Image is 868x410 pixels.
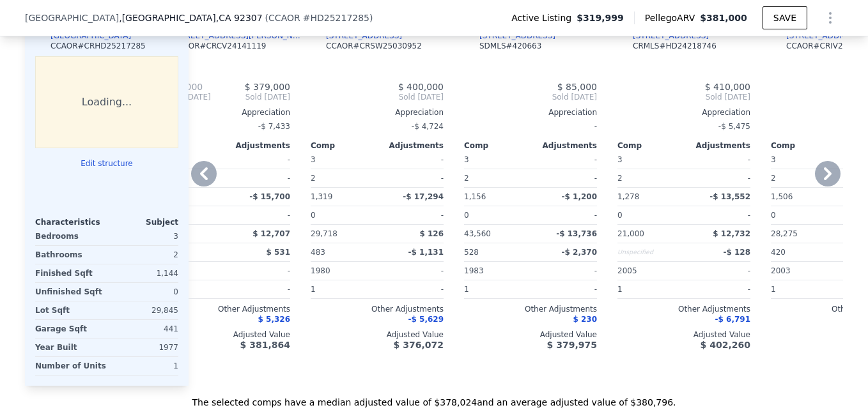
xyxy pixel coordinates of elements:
span: Sold [DATE] [464,92,597,102]
div: Appreciation [157,107,290,118]
span: 3 [617,155,623,164]
span: -$ 128 [723,248,750,257]
div: Adjustments [224,140,290,151]
span: $381,000 [700,13,747,23]
div: Lot Sqft [35,301,104,319]
span: , CA 92307 [216,13,263,23]
span: 3 [464,155,469,164]
span: $ 126 [419,229,444,238]
span: 1,319 [311,192,332,201]
div: Subject [107,217,178,227]
span: -$ 17,294 [403,192,444,201]
div: Appreciation [464,107,597,118]
div: 1980 [311,262,375,280]
div: Adjusted Value [464,330,597,340]
span: -$ 1,131 [408,248,444,257]
div: 1 [157,280,221,298]
span: $ 379,975 [547,340,597,350]
span: Pellego ARV [645,11,701,24]
span: $ 400,000 [398,82,444,92]
div: Year Built [35,338,104,356]
span: 3 [311,155,316,164]
span: -$ 5,629 [408,315,444,324]
div: - [226,206,290,224]
span: CCAOR [268,13,300,23]
span: 1,278 [617,192,639,201]
div: Adjusted Value [157,330,290,340]
div: - [533,280,597,298]
div: 1 [111,357,178,375]
div: 29,845 [109,301,178,319]
div: The selected comps have a median adjusted value of $378,024 and an average adjusted value of $380... [25,386,843,409]
span: [GEOGRAPHIC_DATA] [25,11,119,24]
span: $ 410,000 [705,82,750,92]
span: 0 [771,211,776,220]
span: 3 [771,155,776,164]
div: - [380,151,444,169]
div: - [533,151,597,169]
div: Adjusted Value [311,330,444,340]
span: -$ 2,370 [562,248,597,257]
div: - [226,262,290,280]
button: Edit structure [35,158,178,169]
span: $319,999 [577,11,624,24]
div: Other Adjustments [464,304,597,314]
span: 528 [464,248,479,257]
span: $ 376,072 [394,340,444,350]
span: Sold [DATE] [211,92,290,102]
div: - [380,169,444,187]
div: CCAOR # CRCV24141119 [173,41,266,51]
span: 0 [617,211,623,220]
div: ( ) [265,11,373,24]
div: 1 [464,280,528,298]
span: $ 381,864 [240,340,290,350]
div: 2005 [617,262,681,280]
div: 1 [311,280,375,298]
span: $ 230 [573,315,597,324]
div: 2003 [771,262,835,280]
div: - [686,280,750,298]
span: , [GEOGRAPHIC_DATA] [119,11,262,24]
div: 1964 [157,262,221,280]
div: CCAOR # CRSW25030952 [326,41,422,51]
div: CRMLS # HD24218746 [633,41,717,51]
div: Unspecified [617,243,681,261]
div: 1,144 [109,264,178,282]
div: - [380,262,444,280]
div: Adjustments [684,140,750,151]
div: 2 [109,246,178,264]
div: - [226,151,290,169]
div: 1977 [109,338,178,356]
div: - [380,280,444,298]
div: - [464,118,597,135]
div: SDMLS # 420663 [479,41,541,51]
span: -$ 13,736 [556,229,597,238]
div: 2 [464,169,528,187]
span: $ 531 [266,248,290,257]
span: $ 379,000 [245,82,290,92]
span: -$ 1,200 [562,192,597,201]
div: Other Adjustments [157,304,290,314]
div: - [686,169,750,187]
span: 420 [771,248,786,257]
div: Comp [464,140,531,151]
span: $ 85,000 [557,82,597,92]
span: 0 [464,211,469,220]
span: -$ 6,791 [715,315,750,324]
span: $ 402,260 [701,340,750,350]
div: Adjusted Value [617,330,750,340]
span: 29,718 [311,229,337,238]
div: 1983 [464,262,528,280]
span: 28,275 [771,229,798,238]
div: Adjustments [531,140,597,151]
div: Bathrooms [35,246,104,264]
div: Appreciation [311,107,444,118]
div: - [533,169,597,187]
span: 0 [311,211,316,220]
div: Bedrooms [35,227,104,245]
div: - [226,169,290,187]
span: 43,560 [464,229,491,238]
div: Comp [157,140,224,151]
div: Appreciation [617,107,750,118]
div: - [380,206,444,224]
